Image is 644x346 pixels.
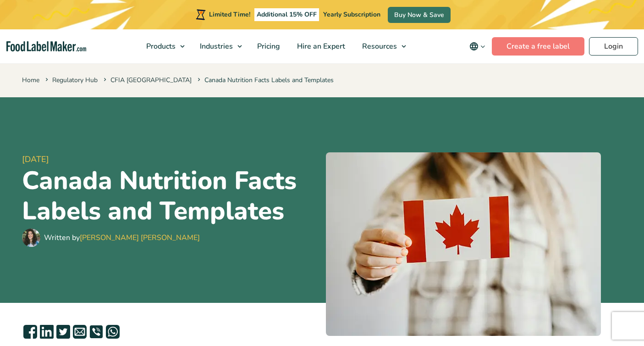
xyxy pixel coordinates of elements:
[138,29,189,63] a: Products
[492,37,584,56] a: Create a free label
[589,37,638,56] a: Login
[323,10,380,19] span: Yearly Subscription
[44,232,200,243] div: Written by
[192,29,247,63] a: Industries
[22,229,40,247] img: Maria Abi Hanna - Food Label Maker
[197,41,234,51] span: Industries
[110,76,192,84] a: CFIA [GEOGRAPHIC_DATA]
[249,29,286,63] a: Pricing
[254,41,281,51] span: Pricing
[289,29,352,63] a: Hire an Expert
[196,76,334,84] span: Canada Nutrition Facts Labels and Templates
[52,76,98,84] a: Regulatory Hub
[254,8,319,21] span: Additional 15% OFF
[80,233,200,243] a: [PERSON_NAME] [PERSON_NAME]
[388,7,451,23] a: Buy Now & Save
[354,29,411,63] a: Resources
[22,166,319,226] h1: Canada Nutrition Facts Labels and Templates
[143,41,176,51] span: Products
[22,153,319,166] span: [DATE]
[22,76,39,84] a: Home
[294,41,346,51] span: Hire an Expert
[209,10,250,19] span: Limited Time!
[359,41,398,51] span: Resources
